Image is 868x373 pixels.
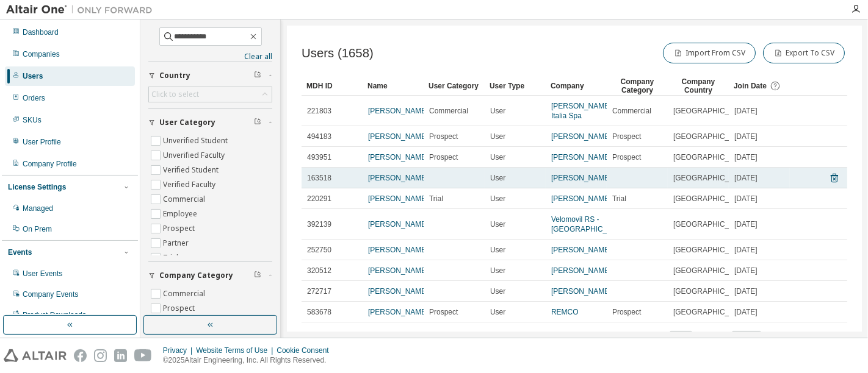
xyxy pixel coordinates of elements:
div: Click to select [149,87,272,102]
a: [PERSON_NAME] [368,287,429,296]
div: MDH ID [306,76,358,96]
span: User [490,266,505,275]
a: [PERSON_NAME] [368,194,429,203]
div: Managed [23,204,53,213]
span: 252750 [307,245,331,255]
span: Commercial [429,106,468,116]
label: Prospect [163,221,197,236]
a: [PERSON_NAME] [368,308,429,316]
span: Company Category [159,271,233,280]
span: User [490,307,505,317]
span: [GEOGRAPHIC_DATA] [673,106,750,116]
div: Product Downloads [23,310,86,320]
span: [GEOGRAPHIC_DATA] [673,173,750,183]
label: Unverified Student [163,133,230,148]
svg: Date when the user was first added or directly signed up. If the user was deleted and later re-ad... [770,80,781,91]
a: [PERSON_NAME] [368,246,429,254]
span: [GEOGRAPHIC_DATA] [673,245,750,255]
span: Commercial [612,106,651,116]
label: Commercial [163,192,208,207]
div: Name [367,76,419,96]
div: User Type [490,76,541,96]
span: User [490,219,505,229]
span: 493951 [307,152,331,162]
span: [GEOGRAPHIC_DATA] [673,266,750,275]
a: [PERSON_NAME] [551,194,612,203]
label: Commercial [163,286,208,301]
span: 583678 [307,307,331,317]
span: Clear filter [254,71,261,80]
button: Import From CSV [663,43,756,63]
div: Company Events [23,290,78,299]
span: [DATE] [734,152,758,162]
div: Orders [23,93,45,103]
a: [PERSON_NAME] [551,266,612,275]
a: [PERSON_NAME] [368,132,429,141]
label: Unverified Faculty [163,148,227,163]
span: Country [159,71,190,80]
div: Dashboard [23,27,59,37]
span: [GEOGRAPHIC_DATA] [673,152,750,162]
a: [PERSON_NAME] [368,220,429,229]
span: User [490,132,505,141]
div: Privacy [163,346,196,355]
span: [GEOGRAPHIC_DATA] [673,219,750,229]
div: User Category [429,76,480,96]
p: © 2025 Altair Engineering, Inc. All Rights Reserved. [163,355,336,366]
button: Country [148,62,272,89]
img: altair_logo.svg [4,349,67,362]
span: 272717 [307,286,331,296]
span: [DATE] [734,173,758,183]
span: User [490,194,505,204]
img: facebook.svg [74,349,87,362]
label: Employee [163,207,200,221]
label: Prospect [163,301,197,316]
button: Company Category [148,262,272,289]
div: Website Terms of Use [196,346,277,355]
span: [GEOGRAPHIC_DATA] [673,307,750,317]
span: Prospect [429,132,458,141]
button: Export To CSV [763,43,845,63]
span: 220291 [307,194,331,204]
div: Users [23,71,43,81]
div: Events [8,247,32,257]
span: User [490,173,505,183]
div: License Settings [8,182,66,192]
span: Trial [429,194,443,204]
span: [DATE] [734,132,758,141]
span: [DATE] [734,106,758,116]
div: SKUs [23,115,42,125]
button: User Category [148,109,272,136]
div: Companies [23,49,60,59]
div: Click to select [151,90,199,99]
span: [DATE] [734,286,758,296]
div: Cookie Consent [277,346,336,355]
span: Prospect [612,132,641,141]
img: linkedin.svg [114,349,127,362]
span: 163518 [307,173,331,183]
label: Verified Faculty [163,177,218,192]
label: Partner [163,236,191,250]
img: youtube.svg [134,349,152,362]
span: Users (1658) [302,46,374,60]
span: Join Date [734,82,767,90]
a: Velomovil RS - [GEOGRAPHIC_DATA] [551,215,627,233]
span: [DATE] [734,266,758,275]
span: Prospect [612,152,641,162]
span: User [490,106,505,116]
span: Clear filter [254,118,261,127]
span: [GEOGRAPHIC_DATA] [673,286,750,296]
span: Trial [612,194,626,204]
span: Prospect [429,307,458,317]
a: [PERSON_NAME] [368,107,429,115]
span: [DATE] [734,194,758,204]
div: Company [551,76,602,96]
div: On Prem [23,224,52,234]
span: 320512 [307,266,331,275]
span: Clear filter [254,271,261,280]
label: Trial [163,250,181,265]
label: Verified Student [163,163,221,177]
span: Prospect [429,152,458,162]
a: [PERSON_NAME] [368,266,429,275]
div: Company Country [673,76,724,96]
